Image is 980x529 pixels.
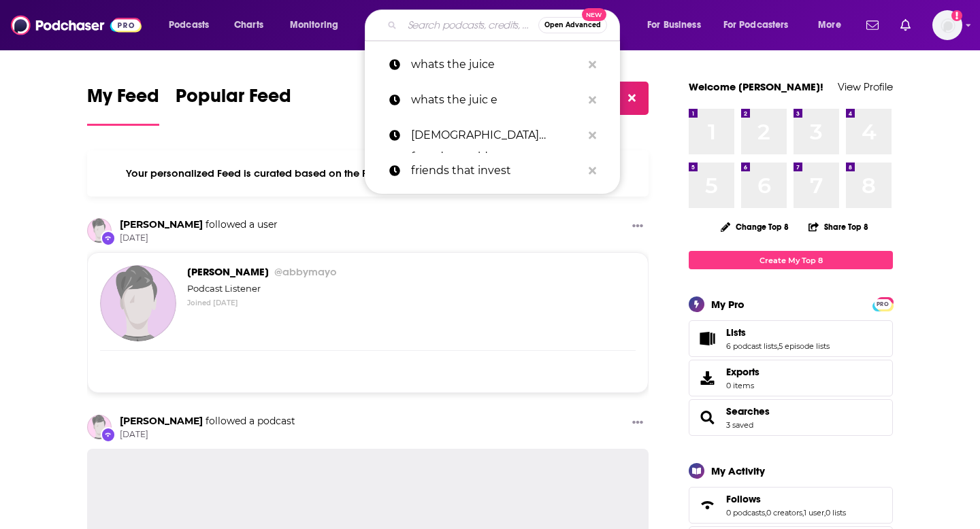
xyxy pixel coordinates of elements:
img: amandagibson [87,415,112,439]
a: Create My Top 8 [689,251,893,269]
img: Podchaser - Follow, Share and Rate Podcasts [11,12,142,38]
a: 0 podcasts [726,508,765,517]
a: amandagibson [120,218,203,231]
span: More [818,16,841,35]
span: Follows [689,487,893,524]
span: Exports [693,369,721,388]
a: 1 user [804,508,824,517]
span: , [824,508,826,517]
a: Exports [689,360,893,396]
a: Show notifications dropdown [895,14,916,37]
a: Searches [726,405,770,417]
a: [DEMOGRAPHIC_DATA] founder world [365,118,620,153]
a: whats the juic e [365,82,620,118]
button: Show More Button [627,415,649,432]
span: [DATE] [120,429,295,441]
div: Joined [DATE] [187,298,636,307]
span: @abbymayo [274,265,337,278]
span: , [802,508,804,517]
button: Open AdvancedNew [538,17,607,33]
span: Lists [726,326,746,339]
span: , [777,341,779,351]
a: Lists [693,329,721,348]
a: 0 lists [826,508,846,517]
a: Follows [693,496,721,515]
a: Charts [225,14,272,36]
button: Share Top 8 [808,214,869,240]
span: My Feed [87,84,159,116]
p: friends that invest [411,153,582,188]
a: 0 creators [766,508,802,517]
span: followed [206,218,246,231]
a: amandagibson [120,415,203,427]
button: open menu [159,14,227,36]
span: Follows [726,493,761,505]
span: followed [206,415,246,427]
div: My Activity [711,464,765,477]
span: , [765,508,766,517]
div: New Follow [101,231,116,245]
span: Charts [234,16,263,35]
a: Popular Feed [176,84,291,126]
h3: a podcast [120,415,295,428]
span: Searches [689,399,893,436]
span: Lists [689,320,893,357]
h3: a user [120,218,278,231]
a: Abby Mayo [187,265,337,278]
a: My Feed [87,84,159,126]
a: Welcome [PERSON_NAME]! [689,80,823,93]
p: whats the juic e [411,82,582,118]
a: 3 saved [726,420,753,430]
button: Change Top 8 [713,218,797,235]
p: whats the juice [411,47,582,82]
button: open menu [280,14,356,36]
span: PRO [875,299,891,309]
svg: Add a profile image [951,10,962,21]
a: 5 episode lists [779,341,830,351]
span: For Business [647,16,701,35]
a: friends that invest [365,153,620,188]
button: open menu [638,14,718,36]
img: User Profile [932,10,962,40]
span: Open Advanced [544,22,601,29]
a: Follows [726,493,846,505]
span: Monitoring [290,16,338,35]
span: 0 items [726,381,759,390]
button: Show profile menu [932,10,962,40]
div: Search podcasts, credits, & more... [378,10,633,41]
span: Exports [726,366,759,378]
img: Abby Mayo [100,265,176,341]
button: Show More Button [627,218,649,235]
span: Logged in as abbymayo [932,10,962,40]
div: Your personalized Feed is curated based on the Podcasts, Creators, Users, and Lists that you Follow. [87,150,649,197]
span: [PERSON_NAME] [187,265,337,278]
a: Searches [693,408,721,427]
span: For Podcasters [723,16,789,35]
a: Show notifications dropdown [861,14,884,37]
div: New Follow [101,427,116,442]
a: whats the juice [365,47,620,82]
div: My Pro [711,298,745,311]
img: amandagibson [87,218,112,243]
span: Podcasts [169,16,209,35]
span: Popular Feed [176,84,291,116]
a: 6 podcast lists [726,341,777,351]
p: female founder world [411,118,582,153]
span: New [582,8,606,21]
span: [DATE] [120,233,278,244]
button: open menu [715,14,808,36]
a: Lists [726,326,830,339]
button: open menu [808,14,858,36]
div: Podcast Listener [187,282,636,296]
a: PRO [875,298,891,309]
a: View Profile [838,80,893,93]
input: Search podcasts, credits, & more... [402,14,538,36]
